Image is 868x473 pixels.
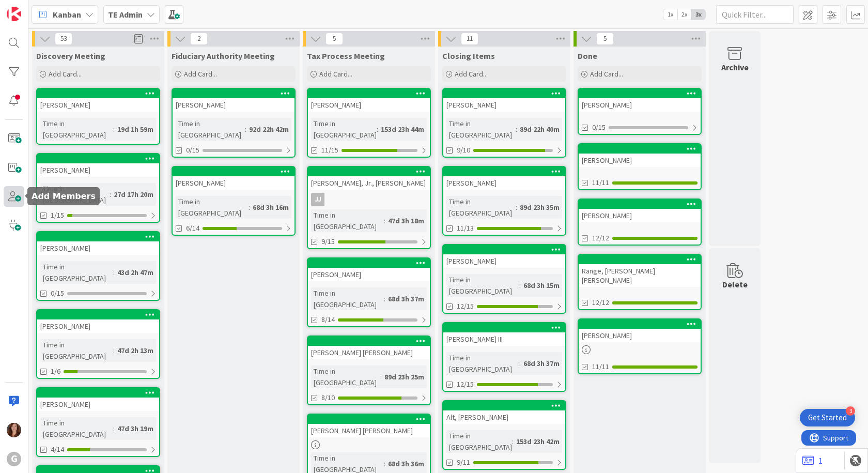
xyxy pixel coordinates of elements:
[51,288,64,299] span: 0/15
[443,245,565,268] div: [PERSON_NAME]
[186,223,199,234] span: 6/14
[250,202,291,213] div: 68d 3h 16m
[590,69,623,79] span: Add Card...
[311,287,384,310] div: Time in [GEOGRAPHIC_DATA]
[115,423,156,434] div: 47d 3h 19m
[37,232,159,255] div: [PERSON_NAME]
[592,297,609,308] span: 12/12
[113,124,115,135] span: :
[592,122,606,133] span: 0/15
[37,319,159,333] div: [PERSON_NAME]
[579,264,701,287] div: Range, [PERSON_NAME] [PERSON_NAME]
[443,401,565,424] div: Alt, [PERSON_NAME]
[37,154,159,177] div: [PERSON_NAME]
[51,366,60,377] span: 1/6
[308,346,430,359] div: [PERSON_NAME] [PERSON_NAME]
[461,33,478,45] span: 11
[446,352,519,375] div: Time in [GEOGRAPHIC_DATA]
[446,118,516,141] div: Time in [GEOGRAPHIC_DATA]
[443,254,565,268] div: [PERSON_NAME]
[173,98,295,112] div: [PERSON_NAME]
[517,202,562,213] div: 89d 23h 35m
[190,33,208,45] span: 2
[40,339,113,362] div: Time in [GEOGRAPHIC_DATA]
[800,409,855,426] div: Open Get Started checklist, remaining modules: 3
[663,9,677,20] span: 1x
[307,335,431,405] a: [PERSON_NAME] [PERSON_NAME]Time in [GEOGRAPHIC_DATA]:89d 23h 25m8/10
[40,118,113,141] div: Time in [GEOGRAPHIC_DATA]
[519,280,521,291] span: :
[321,145,338,156] span: 11/15
[176,118,245,141] div: Time in [GEOGRAPHIC_DATA]
[443,410,565,424] div: Alt, [PERSON_NAME]
[7,423,21,437] img: CA
[326,33,343,45] span: 5
[110,189,111,200] span: :
[443,167,565,190] div: [PERSON_NAME]
[22,2,47,14] span: Support
[311,193,324,206] div: JJ
[7,7,21,21] img: Visit kanbanzone.com
[578,51,597,61] span: Done
[592,177,609,188] span: 11/11
[446,430,512,453] div: Time in [GEOGRAPHIC_DATA]
[308,424,430,437] div: [PERSON_NAME] [PERSON_NAME]
[579,329,701,342] div: [PERSON_NAME]
[443,332,565,346] div: [PERSON_NAME] III
[307,257,431,327] a: [PERSON_NAME]Time in [GEOGRAPHIC_DATA]:68d 3h 37m8/14
[36,387,160,457] a: [PERSON_NAME]Time in [GEOGRAPHIC_DATA]:47d 3h 19m4/14
[311,365,380,388] div: Time in [GEOGRAPHIC_DATA]
[36,231,160,301] a: [PERSON_NAME]Time in [GEOGRAPHIC_DATA]:43d 2h 47m0/15
[457,145,470,156] span: 9/10
[579,200,701,222] div: [PERSON_NAME]
[579,98,701,112] div: [PERSON_NAME]
[321,314,335,325] span: 8/14
[245,124,246,135] span: :
[111,189,156,200] div: 27d 17h 20m
[37,388,159,411] div: [PERSON_NAME]
[37,163,159,177] div: [PERSON_NAME]
[7,452,21,466] div: G
[172,166,296,236] a: [PERSON_NAME]Time in [GEOGRAPHIC_DATA]:68d 3h 16m6/14
[385,458,427,469] div: 68d 3h 36m
[113,267,115,278] span: :
[40,417,113,440] div: Time in [GEOGRAPHIC_DATA]
[691,9,705,20] span: 3x
[186,145,199,156] span: 0/15
[521,280,562,291] div: 68d 3h 15m
[37,241,159,255] div: [PERSON_NAME]
[40,183,110,206] div: Time in [GEOGRAPHIC_DATA]
[32,191,96,201] h5: Add Members
[308,258,430,281] div: [PERSON_NAME]
[113,345,115,356] span: :
[307,166,431,249] a: [PERSON_NAME], Jr., [PERSON_NAME]JJTime in [GEOGRAPHIC_DATA]:47d 3h 18m9/15
[382,371,427,383] div: 89d 23h 25m
[578,143,702,190] a: [PERSON_NAME]11/11
[115,267,156,278] div: 43d 2h 47m
[722,278,748,291] div: Delete
[592,361,609,372] span: 11/11
[377,124,378,135] span: :
[446,274,519,297] div: Time in [GEOGRAPHIC_DATA]
[455,69,488,79] span: Add Card...
[442,400,566,470] a: Alt, [PERSON_NAME]Time in [GEOGRAPHIC_DATA]:153d 23h 42m9/11
[53,8,81,21] span: Kanban
[385,215,427,226] div: 47d 3h 18m
[308,193,430,206] div: JJ
[246,124,291,135] div: 92d 22h 42m
[516,202,517,213] span: :
[579,255,701,287] div: Range, [PERSON_NAME] [PERSON_NAME]
[115,124,156,135] div: 19d 1h 59m
[514,436,562,447] div: 153d 23h 42m
[308,415,430,437] div: [PERSON_NAME] [PERSON_NAME]
[596,33,614,45] span: 5
[36,51,105,61] span: Discovery Meeting
[578,318,702,374] a: [PERSON_NAME]11/11
[36,88,160,145] a: [PERSON_NAME]Time in [GEOGRAPHIC_DATA]:19d 1h 59m
[36,153,160,223] a: [PERSON_NAME]Time in [GEOGRAPHIC_DATA]:27d 17h 20m1/15
[115,345,156,356] div: 47d 2h 13m
[592,233,609,243] span: 12/12
[579,209,701,222] div: [PERSON_NAME]
[384,458,385,469] span: :
[51,210,64,221] span: 1/15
